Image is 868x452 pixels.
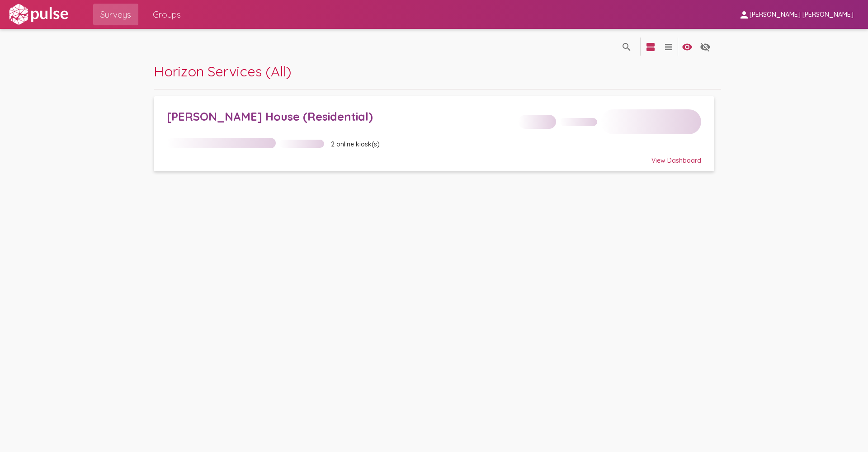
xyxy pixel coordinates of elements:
[154,96,715,171] a: [PERSON_NAME] House (Residential)2 online kiosk(s)View Dashboard
[331,140,380,148] span: 2 online kiosk(s)
[100,6,131,23] span: Surveys
[146,4,188,25] a: Groups
[93,4,138,25] a: Surveys
[678,38,696,56] button: language
[696,38,714,56] button: language
[739,9,750,20] mat-icon: person
[731,6,861,23] button: [PERSON_NAME] [PERSON_NAME]
[167,148,701,165] div: View Dashboard
[645,42,656,52] mat-icon: language
[153,6,181,23] span: Groups
[700,42,711,52] mat-icon: language
[167,109,512,123] div: [PERSON_NAME] House (Residential)
[642,38,660,56] button: language
[682,42,693,52] mat-icon: language
[154,62,292,80] span: Horizon Services (All)
[660,38,678,56] button: language
[663,42,674,52] mat-icon: language
[750,11,854,19] span: [PERSON_NAME] [PERSON_NAME]
[621,42,632,52] mat-icon: language
[618,38,636,56] button: language
[7,3,70,26] img: white-logo.svg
